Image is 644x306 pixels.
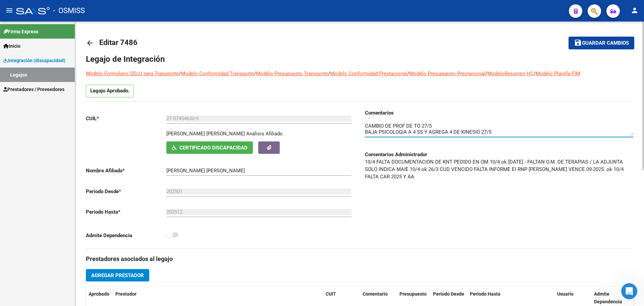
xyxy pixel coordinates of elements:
[470,291,500,297] span: Periodo Hasta
[433,291,464,297] span: Periodo Desde
[246,130,283,137] div: Análisis Afiliado
[582,40,629,46] span: Guardar cambios
[487,71,534,77] a: ModeloResumen HC
[166,141,253,154] button: Certificado Discapacidad
[3,42,20,50] span: Inicio
[557,291,574,297] span: Usuario
[399,291,427,297] span: Presupuesto
[409,71,485,77] a: Modelo Presupuesto Prestacional
[574,39,582,47] mat-icon: save
[3,86,64,93] span: Prestadores / Proveedores
[53,3,85,18] span: - OSMISS
[86,71,179,77] a: Modelo Formulario DDJJ para Transporte
[86,85,134,97] p: Legajo Aprobado.
[365,158,633,180] p: 10/4 FALTA DOCUMENTACION DE KNT PEDIDO EN OM 10/4 ok [DATE] - FALTAN O.M. DE TERAPIAS / LA ADJUNT...
[91,272,144,278] span: Agregar Prestador
[5,6,13,14] mat-icon: menu
[326,291,336,297] span: CUIT
[86,254,633,264] h3: Prestadores asociados al legajo
[99,38,138,47] span: Editar 7486
[256,71,328,77] a: Modelo Presupuesto Transporte
[86,269,149,281] button: Agregar Prestador
[363,291,388,297] span: Comentario
[86,54,633,64] h1: Legajo de Integración
[3,28,38,35] span: Firma Express
[3,57,65,64] span: Integración (discapacidad)
[621,283,637,299] iframe: Intercom live chat
[86,232,166,239] p: Admite Dependencia
[86,39,94,47] mat-icon: arrow_back
[86,188,166,195] p: Periodo Desde
[166,130,245,137] p: [PERSON_NAME] [PERSON_NAME]
[115,291,137,297] span: Prestador
[594,291,622,304] span: Admite Dependencia
[86,115,166,122] p: CUIL
[181,71,254,77] a: Modelo Conformidad Transporte
[86,208,166,216] p: Periodo Hasta
[86,167,166,174] p: Nombre Afiliado
[365,109,633,117] h3: Comentarios
[631,6,639,14] mat-icon: person
[179,145,248,151] span: Certificado Discapacidad
[536,71,580,77] a: Modelo Planilla FIM
[569,37,634,49] button: Guardar cambios
[330,71,407,77] a: Modelo Conformidad Prestacional
[365,151,633,158] h3: Comentarios Administrador
[89,291,109,297] span: Aprobado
